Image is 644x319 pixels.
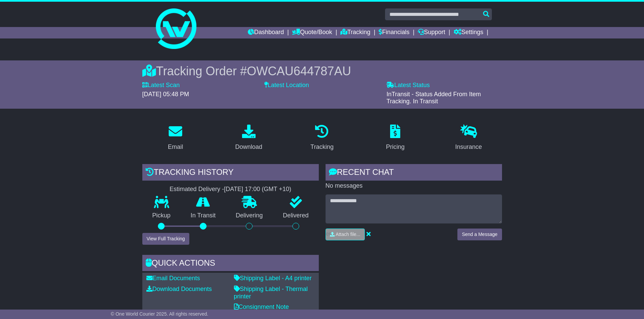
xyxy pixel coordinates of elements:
[234,303,289,310] a: Consignment Note
[386,82,430,89] label: Latest Status
[379,27,409,38] a: Financials
[142,233,189,245] button: View Full Tracking
[111,311,209,317] span: © One World Courier 2025. All rights reserved.
[310,142,333,152] div: Tracking
[234,286,308,300] a: Shipping Label - Thermal printer
[326,182,502,190] p: No messages
[273,212,319,219] p: Delivered
[455,142,482,152] div: Insurance
[142,91,189,98] span: [DATE] 05:48 PM
[235,142,262,152] div: Download
[142,212,181,219] p: Pickup
[234,275,312,282] a: Shipping Label - A4 printer
[306,122,338,154] a: Tracking
[386,142,405,152] div: Pricing
[146,275,200,282] a: Email Documents
[418,27,445,38] a: Support
[142,255,319,273] div: Quick Actions
[142,64,502,78] div: Tracking Order #
[382,122,409,154] a: Pricing
[142,164,319,182] div: Tracking history
[451,122,486,154] a: Insurance
[326,164,502,182] div: RECENT CHAT
[248,27,284,38] a: Dashboard
[264,82,309,89] label: Latest Location
[142,82,180,89] label: Latest Scan
[340,27,370,38] a: Tracking
[181,212,226,219] p: In Transit
[247,64,351,78] span: OWCAU644787AU
[224,186,291,193] div: [DATE] 17:00 (GMT +10)
[146,286,212,292] a: Download Documents
[163,122,187,154] a: Email
[454,27,483,38] a: Settings
[226,212,273,219] p: Delivering
[168,142,183,152] div: Email
[457,229,502,240] button: Send a Message
[142,186,319,193] div: Estimated Delivery -
[386,91,481,105] span: InTransit - Status Added From Item Tracking. In Transit
[292,27,332,38] a: Quote/Book
[231,122,267,154] a: Download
